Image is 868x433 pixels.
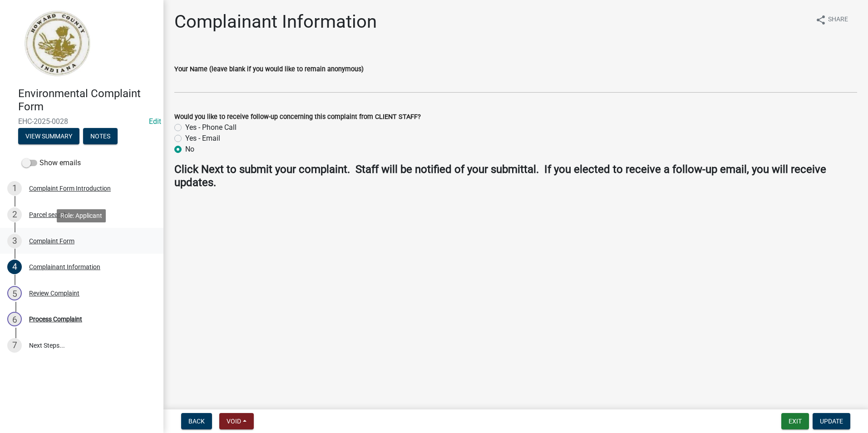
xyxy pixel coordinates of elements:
div: Complaint Form [29,238,74,244]
h1: Complainant Information [174,11,377,33]
div: Review Complaint [29,290,79,296]
label: Your Name (leave blank if you would like to remain anonymous) [174,66,364,73]
strong: Click Next to submit your complaint. Staff will be notified of your submittal. If you elected to ... [174,163,826,189]
div: Complaint Form Introduction [29,185,111,192]
img: Howard County, Indiana [18,10,96,78]
h4: Environmental Complaint Form [18,87,156,113]
wm-modal-confirm: Notes [83,133,118,140]
label: Yes - Email [185,133,220,144]
span: Void [227,418,241,425]
div: 6 [7,312,22,326]
a: Edit [149,117,161,126]
button: Exit [781,413,809,429]
button: View Summary [18,128,79,144]
div: 4 [7,260,22,274]
span: Update [820,418,843,425]
span: Back [188,418,205,425]
span: Share [828,15,848,25]
button: Update [813,413,850,429]
button: Back [181,413,212,429]
div: Complainant Information [29,264,100,270]
label: Show emails [22,157,81,168]
button: Void [219,413,254,429]
div: 3 [7,234,22,248]
span: EHC-2025-0028 [18,117,145,126]
button: Notes [83,128,118,144]
div: Process Complaint [29,316,82,322]
label: Would you like to receive follow-up concerning this complaint from CLIENT STAFF? [174,114,421,120]
div: 2 [7,207,22,222]
div: Role: Applicant [57,209,106,222]
div: Parcel search [29,212,67,218]
button: shareShare [808,11,855,29]
div: 1 [7,181,22,196]
label: No [185,144,194,155]
div: 7 [7,338,22,353]
label: Yes - Phone Call [185,122,237,133]
wm-modal-confirm: Summary [18,133,79,140]
div: 5 [7,286,22,300]
wm-modal-confirm: Edit Application Number [149,117,161,126]
i: share [815,15,826,25]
